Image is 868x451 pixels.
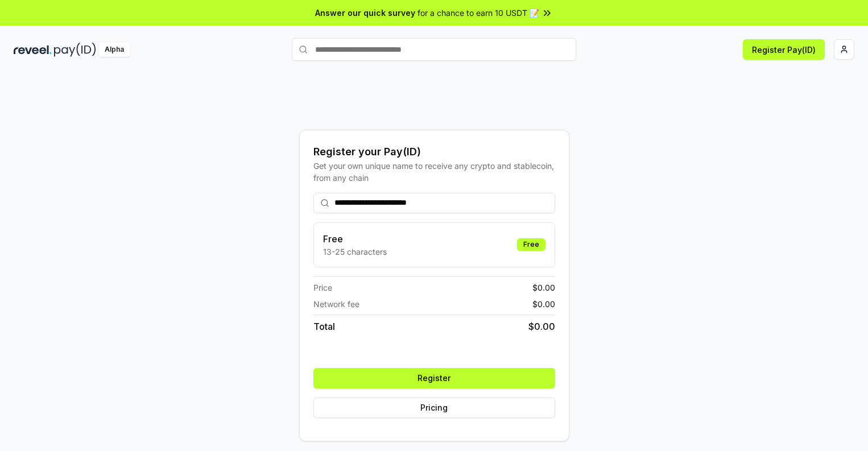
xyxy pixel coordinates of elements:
[98,43,130,57] div: Alpha
[743,39,825,60] button: Register Pay(ID)
[313,298,359,310] span: Network fee
[528,320,555,333] span: $ 0.00
[14,43,52,57] img: reveel_dark
[313,398,555,418] button: Pricing
[54,43,96,57] img: pay_id
[315,7,415,19] span: Answer our quick survey
[323,246,387,258] p: 13-25 characters
[532,282,555,293] span: $ 0.00
[313,320,335,333] span: Total
[532,298,555,310] span: $ 0.00
[418,7,539,19] span: for a chance to earn 10 USDT 📝
[517,238,545,251] div: Free
[313,368,555,388] button: Register
[313,144,555,160] div: Register your Pay(ID)
[313,160,555,184] div: Get your own unique name to receive any crypto and stablecoin, from any chain
[313,282,332,293] span: Price
[323,232,387,246] h3: Free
